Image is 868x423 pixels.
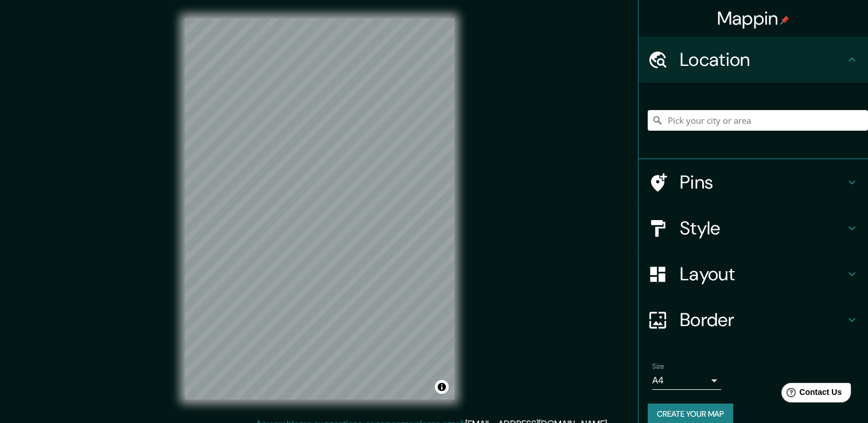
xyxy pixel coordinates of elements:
[639,159,868,205] div: Pins
[680,48,845,71] h4: Location
[648,110,868,131] input: Pick your city or area
[652,362,664,371] label: Size
[680,217,845,240] h4: Style
[680,171,845,194] h4: Pins
[780,15,789,25] img: pin-icon.png
[639,37,868,83] div: Location
[652,371,721,390] div: A4
[717,7,790,30] h4: Mappin
[766,378,855,410] iframe: Help widget launcher
[185,18,454,399] canvas: Map
[680,263,845,285] h4: Layout
[680,308,845,331] h4: Border
[639,205,868,251] div: Style
[435,380,449,394] button: Toggle attribution
[639,297,868,343] div: Border
[639,251,868,297] div: Layout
